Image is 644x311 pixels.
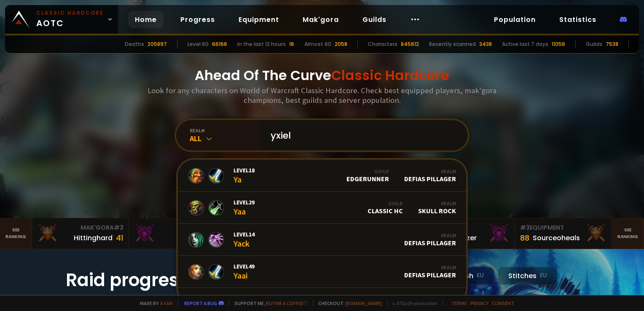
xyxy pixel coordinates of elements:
[520,223,530,232] span: # 3
[160,300,173,306] a: a fan
[237,40,286,48] div: In the last 12 hours
[5,5,118,34] a: Classic HardcoreAOTC
[125,40,144,48] div: Deaths
[212,40,227,48] div: 66166
[404,232,456,247] div: Defias Pillager
[289,40,294,48] div: 16
[387,300,437,306] span: v. d752d5 - production
[233,231,255,249] div: Yack
[144,86,500,105] h3: Look for any characters on World of Warcraft Classic Hardcore. Check best equipped players, mak'g...
[184,300,217,306] a: Report a bug
[401,40,419,48] div: 845612
[188,40,209,48] div: Level 60
[195,65,449,86] h1: Ahead Of The Curve
[429,40,476,48] div: Recently scanned
[612,218,644,249] a: Seeranking
[586,40,602,48] div: Guilds
[32,218,129,249] a: Mak'Gora#3Hittinghard41
[498,267,558,285] div: Stitches
[36,9,104,17] small: Classic Hardcore
[36,9,104,29] span: AOTC
[233,166,255,185] div: Ya
[129,218,225,249] a: Mak'Gora#2Rivench100
[37,223,123,232] div: Mak'Gora
[404,232,456,239] div: Realm
[553,11,603,28] a: Statistics
[346,168,389,183] div: Edgerunner
[178,224,466,256] a: Level14YackRealmDefias Pillager
[229,300,308,306] span: Support me,
[178,256,466,288] a: Level49YaaiRealmDefias Pillager
[335,40,347,48] div: 2058
[116,232,123,244] div: 41
[266,120,458,150] input: Search a character...
[190,127,260,134] div: realm
[368,40,397,48] div: Characters
[148,40,167,48] div: 205897
[606,40,618,48] div: 7538
[477,271,484,280] small: EU
[533,233,580,243] div: Sourceoheals
[266,300,308,306] a: Buy me a coffee
[346,168,389,174] div: Guild
[233,198,255,206] span: Level 29
[74,233,113,243] div: Hittinghard
[233,166,255,174] span: Level 18
[552,40,565,48] div: 11056
[502,40,548,48] div: Active last 7 days
[515,218,612,249] a: #3Equipment88Sourceoheals
[178,160,466,192] a: Level18YaGuildEdgerunnerRealmDefias Pillager
[345,300,382,306] a: [DOMAIN_NAME]
[233,231,255,238] span: Level 14
[190,134,260,143] div: All
[418,200,456,215] div: Skull Rock
[233,263,255,281] div: Yaai
[134,223,220,232] div: Mak'Gora
[331,66,449,85] span: Classic Hardcore
[404,264,456,271] div: Realm
[233,263,255,270] span: Level 49
[520,223,606,232] div: Equipment
[520,232,529,244] div: 88
[404,168,456,174] div: Realm
[174,11,222,28] a: Progress
[178,192,466,224] a: Level29YaaGuildClassic HCRealmSkull Rock
[128,11,164,28] a: Home
[451,300,467,306] a: Terms
[232,11,286,28] a: Equipment
[479,40,492,48] div: 3438
[66,267,234,293] h1: Raid progress
[296,11,346,28] a: Mak'gora
[404,168,456,183] div: Defias Pillager
[135,300,173,306] span: Made by
[356,11,393,28] a: Guilds
[368,200,403,206] div: Guild
[470,300,488,306] a: Privacy
[304,40,331,48] div: Almost 60
[313,300,382,306] span: Checkout
[492,300,514,306] a: Consent
[540,271,547,280] small: EU
[233,198,255,217] div: Yaa
[487,11,542,28] a: Population
[368,200,403,215] div: Classic HC
[114,223,123,232] span: # 3
[418,200,456,206] div: Realm
[404,264,456,279] div: Defias Pillager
